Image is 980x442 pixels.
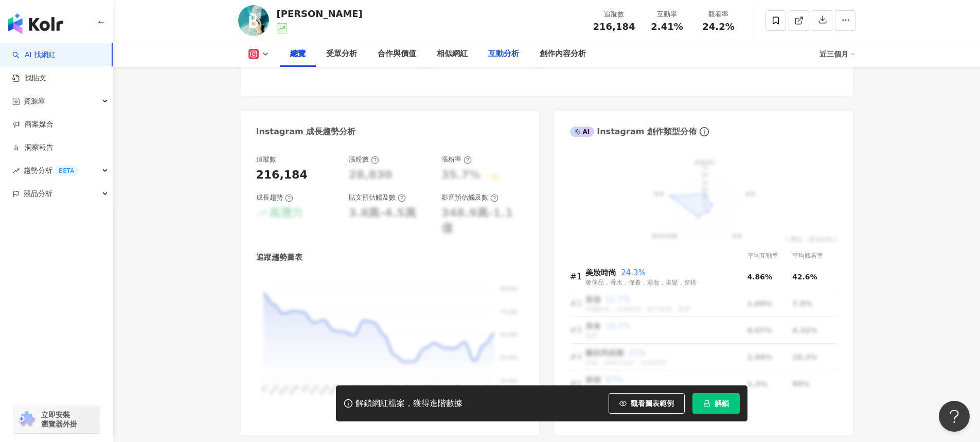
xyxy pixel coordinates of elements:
div: 受眾分析 [326,48,357,60]
span: 24.2% [702,22,734,32]
div: 平均互動率 [747,251,793,261]
span: 競品分析 [24,182,52,205]
div: 合作與價值 [378,48,416,60]
div: 漲粉率 [441,155,472,164]
a: 洞察報告 [12,143,54,153]
div: 近三個月 [819,46,856,62]
img: chrome extension [16,411,37,428]
span: 24.3% [621,268,646,277]
span: 42.6% [792,273,817,281]
div: Instagram 成長趨勢分析 [256,126,356,137]
div: 影音預估觸及數 [441,193,498,202]
span: 趨勢分析 [24,159,78,182]
span: lock [703,400,710,407]
span: 解鎖 [715,399,729,408]
div: 創作內容分析 [540,48,586,60]
span: 觀看圖表範例 [631,399,674,408]
div: BETA [55,166,78,176]
button: 觀看圖表範例 [609,393,685,414]
span: 立即安裝 瀏覽器外掛 [41,410,77,429]
div: AI [570,127,595,137]
a: searchAI 找網紅 [12,50,56,60]
div: 追蹤數 [593,9,635,20]
div: 成長趨勢 [256,193,293,202]
div: Instagram 創作類型分佈 [570,126,697,137]
div: 追蹤趨勢圖表 [256,252,302,263]
div: 互動率 [648,9,687,20]
div: 追蹤數 [256,155,276,164]
span: 216,184 [593,21,635,32]
a: chrome extension立即安裝 瀏覽器外掛 [13,405,100,433]
span: 2.41% [651,22,683,32]
span: 4.86% [747,273,773,281]
div: 總覽 [290,48,306,60]
div: #1 [570,270,585,283]
div: 漲粉數 [349,155,379,164]
div: [PERSON_NAME] [277,7,363,20]
a: 找貼文 [12,73,46,83]
span: info-circle [698,126,710,138]
img: KOL Avatar [238,5,269,36]
span: 奢侈品．香水．保養．彩妝．美髮．穿搭 [585,279,697,286]
span: 資源庫 [24,90,45,113]
div: 互動分析 [488,48,519,60]
div: 216,184 [256,167,308,183]
a: 商案媒合 [12,119,54,130]
div: 相似網紅 [437,48,468,60]
div: 平均觀看率 [792,251,838,261]
div: 觀看率 [699,9,738,20]
span: 美妝時尚 [585,268,616,277]
button: 解鎖 [692,393,740,414]
span: rise [12,167,20,174]
div: 解鎖網紅檔案，獲得進階數據 [355,398,462,409]
div: 貼文預估觸及數 [349,193,406,202]
img: logo [8,13,63,34]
